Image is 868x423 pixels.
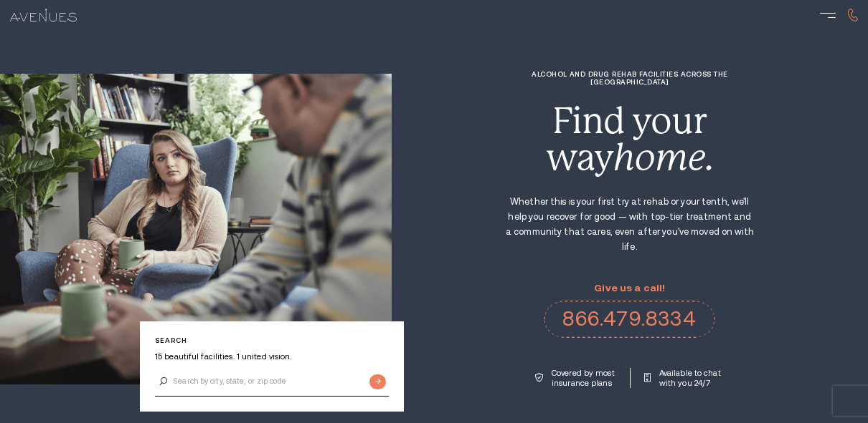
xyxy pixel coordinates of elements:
p: Available to chat with you 24/7 [659,368,725,388]
div: Find your way [504,103,755,175]
p: Search [155,336,389,344]
p: Covered by most insurance plans [552,368,617,388]
p: Whether this is your first try at rehab or your tenth, we'll help you recover for good — with top... [504,195,755,255]
i: home. [613,137,714,178]
p: Give us a call! [544,283,715,293]
a: Available to chat with you 24/7 [644,368,725,388]
p: 15 beautiful facilities. 1 united vision. [155,351,389,361]
h1: Alcohol and Drug Rehab Facilities across the [GEOGRAPHIC_DATA] [504,70,755,86]
input: Search by city, state, or zip code [155,366,389,397]
a: 866.479.8334 [544,301,715,338]
input: Submit [369,374,386,389]
a: Covered by most insurance plans [535,368,617,388]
